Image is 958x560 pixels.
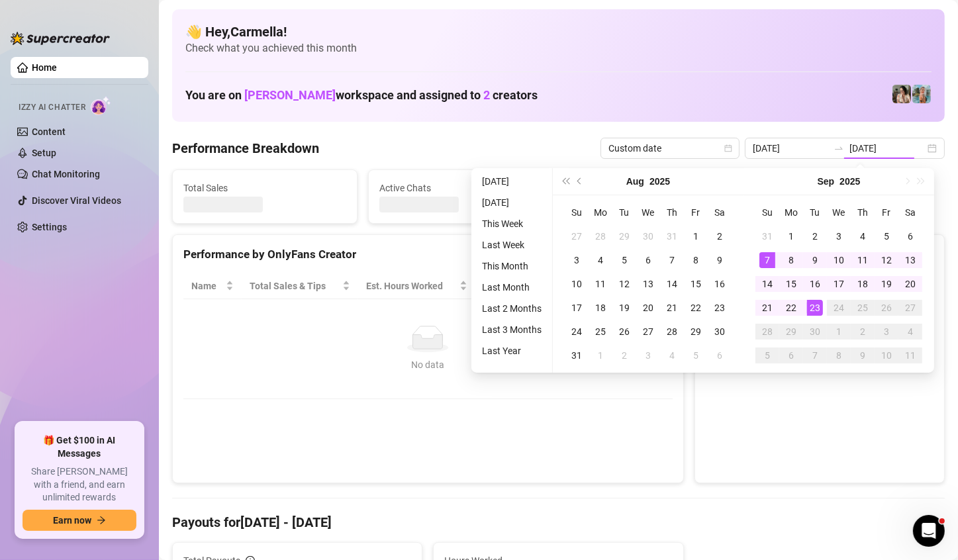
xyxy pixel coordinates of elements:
img: Cindy [892,85,911,103]
img: logo-BBDzfeDw.svg [11,32,110,45]
img: Nina [912,85,931,103]
span: Share [PERSON_NAME] with a friend, and earn unlimited rewards [23,465,136,504]
span: Total Sales [183,181,346,195]
span: arrow-right [97,516,106,525]
a: Home [32,62,57,73]
a: Content [32,126,66,137]
span: Total Sales & Tips [250,279,340,293]
span: Messages Sent [575,181,738,195]
button: Earn nowarrow-right [23,510,136,531]
span: to [834,143,844,154]
h4: 👋 Hey, Carmella ! [185,23,932,41]
span: calendar [724,144,732,152]
th: Total Sales & Tips [242,273,358,299]
span: 🎁 Get $100 in AI Messages [23,434,136,460]
span: Name [191,279,223,293]
a: Setup [32,148,56,158]
a: Discover Viral Videos [32,195,121,206]
span: 2 [483,88,490,102]
span: Sales / Hour [483,279,546,293]
div: Est. Hours Worked [366,279,457,293]
span: [PERSON_NAME] [244,88,336,102]
th: Sales / Hour [475,273,564,299]
th: Chat Conversion [563,273,672,299]
span: Chat Conversion [571,279,653,293]
h4: Performance Breakdown [172,139,319,158]
input: End date [849,141,925,156]
img: AI Chatter [91,96,111,115]
span: Check what you achieved this month [185,41,932,56]
span: Izzy AI Chatter [19,101,85,114]
h1: You are on workspace and assigned to creators [185,88,538,103]
a: Settings [32,222,67,232]
input: Start date [753,141,828,156]
h4: Payouts for [DATE] - [DATE] [172,513,945,532]
div: No data [197,357,659,372]
span: Custom date [608,138,732,158]
div: Performance by OnlyFans Creator [183,246,673,263]
a: Chat Monitoring [32,169,100,179]
th: Name [183,273,242,299]
span: Earn now [53,515,91,526]
iframe: Intercom live chat [913,515,945,547]
span: Active Chats [379,181,542,195]
div: Sales by OnlyFans Creator [706,246,934,263]
span: swap-right [834,143,844,154]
